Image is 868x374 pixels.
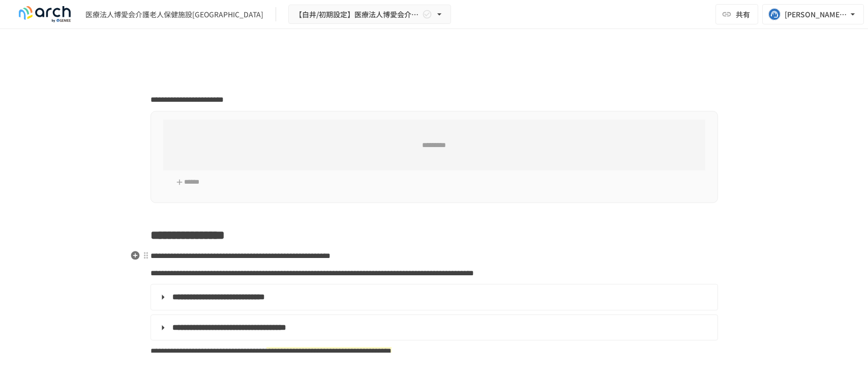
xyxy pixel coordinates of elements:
[785,8,848,21] div: [PERSON_NAME][EMAIL_ADDRESS][PERSON_NAME][DOMAIN_NAME]
[736,9,750,20] span: 共有
[288,5,451,24] button: 【白井/初期設定】医療法人博愛会介護老人保健施設寿光園 様_初期設定サポート
[762,4,864,24] button: [PERSON_NAME][EMAIL_ADDRESS][PERSON_NAME][DOMAIN_NAME]
[12,6,77,22] img: logo-default@2x-9cf2c760.svg
[295,8,420,21] span: 【白井/初期設定】医療法人博愛会介護老人保健施設寿光園 様_初期設定サポート
[715,4,758,24] button: 共有
[85,9,263,20] div: 医療法人博愛会介護老人保健施設[GEOGRAPHIC_DATA]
